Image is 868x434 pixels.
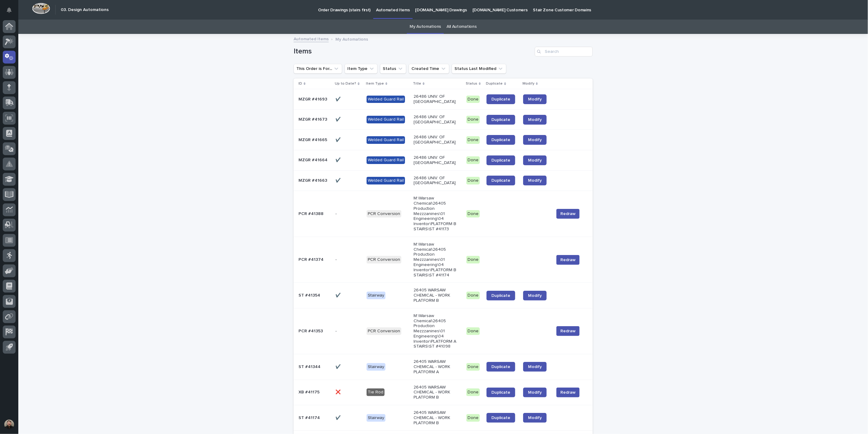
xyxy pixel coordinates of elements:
h2: 03. Design Automations [61,7,109,13]
button: Redraw [556,209,580,219]
span: Redraw [560,389,576,396]
a: Duplicate [486,155,515,165]
p: ❌ [335,388,342,395]
div: Done [466,116,480,123]
a: Modify [523,362,547,372]
div: PCR Conversion [367,210,401,218]
div: Stairway [367,414,385,422]
span: Redraw [560,257,576,263]
p: ✔️ [335,156,342,163]
p: MZGR #41693 [298,96,328,102]
a: Duplicate [486,388,515,397]
div: Done [466,177,480,184]
span: Duplicate [491,97,510,101]
button: Redraw [556,388,580,397]
a: Duplicate [486,94,515,104]
a: Modify [523,388,547,397]
p: ST #41354 [298,292,321,298]
button: Redraw [556,255,580,265]
span: Duplicate [491,158,510,162]
div: Welded Guard Rail [367,156,405,164]
div: Done [466,327,480,335]
p: 26486 UNIV. OF [GEOGRAPHIC_DATA] [414,155,457,166]
div: Done [466,414,480,422]
img: Workspace Logo [32,3,50,14]
div: Notifications [8,7,16,17]
a: Duplicate [486,176,515,185]
p: ✔️ [335,363,342,370]
div: Done [466,256,480,264]
p: XB #41175 [298,388,321,395]
a: Modify [523,135,547,145]
p: 26486 UNIV. OF [GEOGRAPHIC_DATA] [414,176,457,186]
button: Status [380,64,406,74]
span: Duplicate [491,138,510,142]
p: ST #41344 [298,363,322,370]
p: 26486 UNIV. OF [GEOGRAPHIC_DATA] [414,115,457,125]
tr: PCR #41353PCR #41353 -- PCR ConversionM:\Warsaw Chemical\26405 Production Mezzzanines\01 Engineer... [294,308,593,354]
p: PCR #41353 [298,327,324,334]
a: Modify [523,155,547,165]
span: Modify [528,158,542,162]
span: Modify [528,178,542,183]
tr: ST #41344ST #41344 ✔️✔️ Stairway26405 WARSAW CHEMICAL - WORK PLATFORM ADoneDuplicateModify [294,354,593,380]
tr: XB #41175XB #41175 ❌❌ Tie Rod26405 WARSAW CHEMICAL - WORK PLATFORM BDoneDuplicateModifyRedraw [294,380,593,405]
p: - [335,210,338,217]
button: Redraw [556,326,580,336]
p: ✔️ [335,136,342,143]
tr: MZGR #41673MZGR #41673 ✔️✔️ Welded Guard Rail26486 UNIV. OF [GEOGRAPHIC_DATA]DoneDuplicateModify [294,109,593,130]
span: Duplicate [491,294,510,298]
div: PCR Conversion [367,327,401,335]
p: 26405 WARSAW CHEMICAL - WORK PLATFORM B [414,288,457,303]
p: - [335,256,338,262]
p: 26405 WARSAW CHEMICAL - WORK PLATFORM A [414,359,457,374]
div: Stairway [367,363,385,371]
a: Modify [523,94,547,104]
span: Modify [528,416,542,420]
p: ✔️ [335,96,342,102]
a: Duplicate [486,115,515,125]
p: - [335,327,338,334]
tr: ST #41354ST #41354 ✔️✔️ Stairway26405 WARSAW CHEMICAL - WORK PLATFORM BDoneDuplicateModify [294,283,593,308]
button: Item Type [345,64,378,74]
a: Modify [523,115,547,125]
p: Modify [523,80,534,87]
tr: ST #41174ST #41174 ✔️✔️ Stairway26405 WARSAW CHEMICAL - WORK PLATFORM BDoneDuplicateModify [294,405,593,431]
a: Modify [523,176,547,185]
p: Title [413,80,421,87]
p: 26405 WARSAW CHEMICAL - WORK PLATFORM B [414,410,457,425]
div: PCR Conversion [367,256,401,264]
p: M:\Warsaw Chemical\26405 Production Mezzzanines\01 Engineering\04 Inventor\PLATFORM B STAIRS\ST #... [414,196,457,232]
p: MZGR #41673 [298,116,328,122]
span: Duplicate [491,365,510,369]
p: My Automations [335,35,368,42]
div: Done [466,388,480,396]
div: Welded Guard Rail [367,177,405,184]
p: M:\Warsaw Chemical\26405 Production Mezzzanines\01 Engineering\04 Inventor\PLATFORM A STAIRS\ST #... [414,313,457,349]
button: Created Time [409,64,449,74]
tr: MZGR #41664MZGR #41664 ✔️✔️ Welded Guard Rail26486 UNIV. OF [GEOGRAPHIC_DATA]DoneDuplicateModify [294,150,593,170]
p: PCR #41388 [298,210,325,217]
button: Status Last Modified [452,64,506,74]
input: Search [535,47,593,57]
div: Done [466,96,480,103]
span: Duplicate [491,390,510,395]
tr: PCR #41388PCR #41388 -- PCR ConversionM:\Warsaw Chemical\26405 Production Mezzzanines\01 Engineer... [294,191,593,237]
p: ✔️ [335,414,342,421]
p: 26486 UNIV. OF [GEOGRAPHIC_DATA] [414,135,457,145]
tr: MZGR #41665MZGR #41665 ✔️✔️ Welded Guard Rail26486 UNIV. OF [GEOGRAPHIC_DATA]DoneDuplicateModify [294,130,593,150]
div: Done [466,210,480,218]
a: Modify [523,291,547,301]
div: Welded Guard Rail [367,136,405,144]
p: ST #41174 [298,414,321,421]
h1: Items [294,47,532,56]
span: Duplicate [491,118,510,122]
a: Modify [523,413,547,423]
button: This Order is For... [294,64,342,74]
span: Redraw [560,211,576,217]
span: Modify [528,294,542,298]
a: Duplicate [486,291,515,301]
p: 26486 UNIV. OF [GEOGRAPHIC_DATA] [414,94,457,104]
a: Duplicate [486,413,515,423]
